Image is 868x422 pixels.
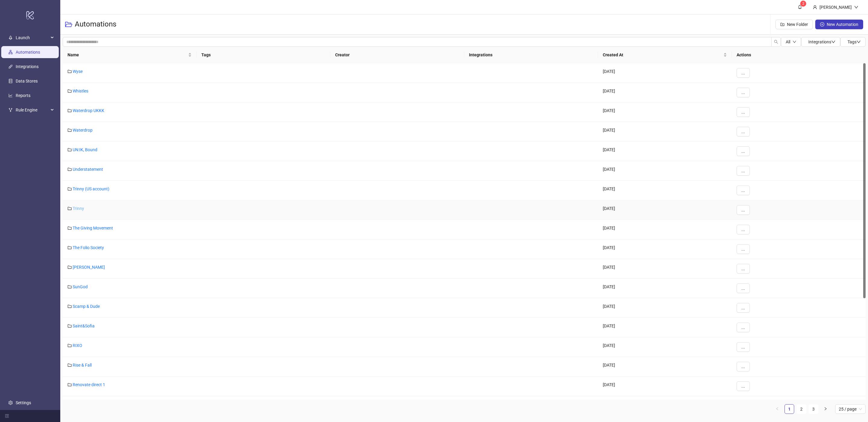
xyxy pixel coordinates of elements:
[741,168,745,173] span: ...
[73,284,88,289] a: SunGod
[68,304,72,308] span: folder
[68,206,72,211] span: folder
[68,265,72,269] span: folder
[737,381,750,391] button: ...
[68,324,72,328] span: folder
[68,383,72,387] span: folder
[772,404,782,414] button: left
[68,108,72,113] span: folder
[808,39,835,44] span: Integrations
[831,40,835,44] span: down
[330,47,464,63] th: Creator
[603,52,722,58] span: Created At
[813,5,817,9] span: user
[73,147,97,152] a: UN:IK, Bound
[68,187,72,191] span: folder
[598,377,732,396] div: [DATE]
[598,239,732,259] div: [DATE]
[741,208,745,212] span: ...
[598,102,732,122] div: [DATE]
[774,40,778,44] span: search
[73,324,95,328] a: Saint&Sofia
[839,405,862,414] span: 25 / page
[741,364,745,369] span: ...
[68,148,72,152] span: folder
[197,47,330,63] th: Tags
[801,37,840,47] button: Integrationsdown
[827,22,858,27] span: New Automation
[741,90,745,95] span: ...
[737,146,750,156] button: ...
[63,47,197,63] th: Name
[797,405,806,414] a: 2
[775,20,813,29] button: New Folder
[73,363,92,367] a: Rise & Fall
[73,343,82,348] a: RIXO
[598,279,732,298] div: [DATE]
[16,79,38,83] a: Data Stores
[598,357,732,377] div: [DATE]
[16,32,49,44] span: Launch
[68,226,72,230] span: folder
[785,404,794,414] li: 1
[8,108,13,112] span: fork
[737,88,750,97] button: ...
[73,382,105,387] a: Renovate direct 1
[835,404,866,414] div: Page Size
[793,40,796,44] span: down
[737,68,750,78] button: ...
[598,63,732,83] div: [DATE]
[73,128,93,133] a: Waterdrop
[737,283,750,293] button: ...
[815,20,863,29] button: New Automation
[737,186,750,195] button: ...
[809,405,818,414] a: 3
[464,47,598,63] th: Integrations
[775,407,779,411] span: left
[68,343,72,348] span: folder
[737,225,750,234] button: ...
[785,405,794,414] a: 1
[73,108,104,113] a: Waterdrop UKKK
[73,265,105,270] a: [PERSON_NAME]
[598,142,732,161] div: [DATE]
[821,404,830,414] li: Next Page
[737,166,750,176] button: ...
[598,181,732,200] div: [DATE]
[820,22,824,27] span: plus-circle
[73,69,83,74] a: Wyse
[800,1,806,7] sup: 2
[16,400,31,405] a: Settings
[73,206,84,211] a: Trinny
[781,37,801,47] button: Alldown
[65,21,72,28] span: folder-open
[68,245,72,250] span: folder
[68,285,72,289] span: folder
[741,384,745,389] span: ...
[817,4,854,11] div: [PERSON_NAME]
[68,52,187,58] span: Name
[741,305,745,310] span: ...
[772,404,782,414] li: Previous Page
[73,186,109,191] a: Trinny (US account)
[741,345,745,349] span: ...
[737,264,750,274] button: ...
[840,37,866,47] button: Tagsdown
[741,227,745,232] span: ...
[780,22,785,27] span: folder-add
[732,47,866,63] th: Actions
[802,2,804,6] span: 2
[598,200,732,220] div: [DATE]
[68,363,72,367] span: folder
[786,39,790,44] span: All
[737,127,750,136] button: ...
[73,226,113,230] a: The Giving Movement
[598,83,732,102] div: [DATE]
[68,89,72,93] span: folder
[16,64,39,69] a: Integrations
[16,104,49,116] span: Rule Engine
[73,167,103,172] a: Understatement
[737,107,750,117] button: ...
[73,89,88,93] a: Whistles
